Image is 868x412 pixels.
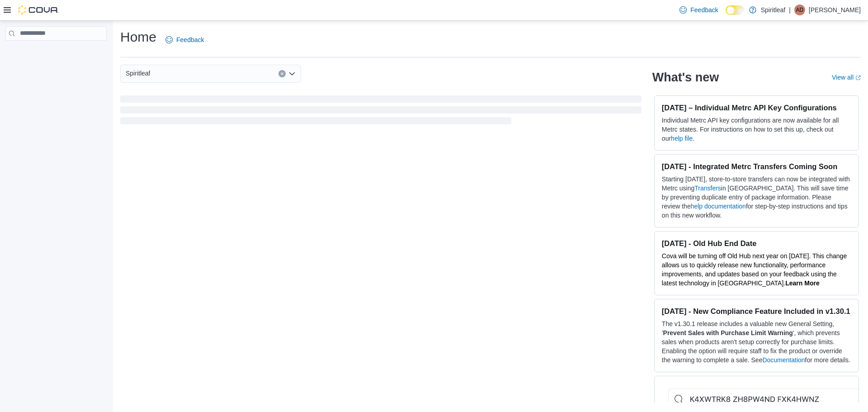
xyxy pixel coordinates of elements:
h2: What's new [652,70,719,85]
a: Documentation [762,356,805,364]
a: help file [671,135,693,142]
p: Individual Metrc API key configurations are now available for all Metrc states. For instructions ... [662,116,851,143]
span: AD [796,5,804,15]
span: Loading [120,97,642,126]
span: Cova will be turning off Old Hub next year on [DATE]. This change allows us to quickly release ne... [662,252,847,287]
span: Spiritleaf [126,68,150,79]
a: help documentation [691,203,746,210]
h3: [DATE] - Integrated Metrc Transfers Coming Soon [662,162,851,171]
span: Dark Mode [726,15,726,15]
button: Open list of options [288,70,296,77]
strong: Prevent Sales with Purchase Limit Warning [663,329,793,336]
nav: Complex example [5,43,107,64]
span: Feedback [690,5,718,14]
h3: [DATE] - Old Hub End Date [662,239,851,248]
a: Learn More [785,279,819,287]
p: [PERSON_NAME] [809,5,861,15]
img: Cova [18,5,59,14]
button: Clear input [278,70,286,77]
div: Angela D [794,5,805,15]
p: | [789,5,791,15]
h1: Home [120,28,156,46]
h3: [DATE] - New Compliance Feature Included in v1.30.1 [662,307,851,316]
p: Spiritleaf [761,5,785,15]
a: Feedback [162,31,208,49]
p: Starting [DATE], store-to-store transfers can now be integrated with Metrc using in [GEOGRAPHIC_D... [662,175,851,220]
h3: [DATE] – Individual Metrc API Key Configurations [662,103,851,112]
a: Feedback [676,1,722,19]
span: Feedback [176,35,204,44]
a: Transfers [694,185,721,192]
a: View allExternal link [832,74,861,81]
svg: External link [855,75,861,81]
input: Dark Mode [726,5,745,15]
p: The v1.30.1 release includes a valuable new General Setting, ' ', which prevents sales when produ... [662,319,851,365]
